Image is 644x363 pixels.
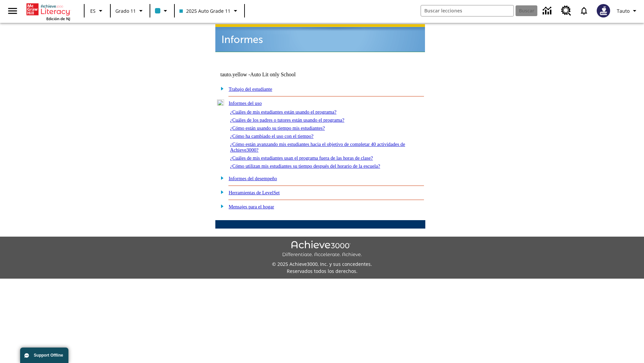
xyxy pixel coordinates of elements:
[152,5,172,17] button: El color de la clase es azul claro. Cambiar el color de la clase.
[230,133,314,139] a: ¿Cómo ha cambiado el uso con el tiempo?
[539,2,557,20] a: Centro de información
[282,241,362,258] img: Achieve3000 Differentiate Accelerate Achieve
[229,204,274,209] a: Mensajes para el hogar
[87,5,108,17] button: Lenguaje: ES, Selecciona un idioma
[230,142,405,153] a: ¿Cómo están avanzando mis estudiantes hacia el objetivo de completar 40 actividades de Achieve3000?
[614,5,641,17] button: Perfil/Configuración
[229,190,280,195] a: Herramientas de LevelSet
[46,16,70,21] span: Edición de NJ
[217,203,224,209] img: plus.gif
[229,86,272,92] a: Trabajo del estudiante
[3,1,22,21] button: Abrir el menú lateral
[217,175,224,181] img: plus.gif
[220,72,344,78] td: tauto.yellow -
[20,348,68,363] button: Support Offline
[557,2,575,20] a: Centro de recursos, Se abrirá en una pestaña nueva.
[421,5,514,16] input: Buscar campo
[179,7,230,14] span: 2025 Auto Grade 11
[34,353,63,358] span: Support Offline
[230,155,373,161] a: ¿Cuáles de mis estudiantes usan el programa fuera de las horas de clase?
[215,24,425,52] img: header
[229,176,277,181] a: Informes del desempeño
[230,125,325,131] a: ¿Cómo están usando su tiempo mis estudiantes?
[115,7,136,14] span: Grado 11
[593,2,614,19] button: Escoja un nuevo avatar
[217,189,224,195] img: plus.gif
[177,5,242,17] button: Clase: 2025 Auto Grade 11, Selecciona una clase
[26,2,70,21] div: Portada
[597,4,610,17] img: Avatar
[230,109,336,115] a: ¿Cuáles de mis estudiantes están usando el programa?
[230,163,380,169] a: ¿Cómo utilizan mis estudiantes su tiempo después del horario de la escuela?
[230,117,344,123] a: ¿Cuáles de los padres o tutores están usando el programa?
[217,99,224,106] img: minus.gif
[113,5,148,17] button: Grado: Grado 11, Elige un grado
[250,72,296,77] nobr: Auto Lit only School
[217,85,224,91] img: plus.gif
[575,2,593,19] a: Notificaciones
[90,7,96,14] span: ES
[617,7,630,14] span: Tauto
[229,100,262,106] a: Informes del uso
